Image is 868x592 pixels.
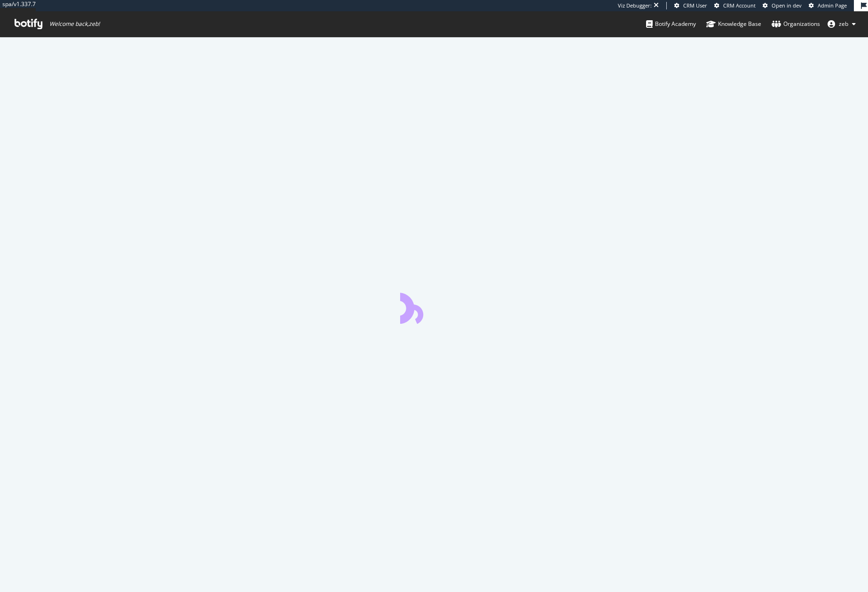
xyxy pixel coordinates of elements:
[839,20,848,28] span: zeb
[820,16,863,32] button: zeb
[772,2,802,9] span: Open in dev
[772,19,820,29] div: Organizations
[772,11,820,37] a: Organizations
[706,11,761,37] a: Knowledge Base
[714,2,756,9] a: CRM Account
[809,2,847,9] a: Admin Page
[400,290,468,324] div: animation
[763,2,802,9] a: Open in dev
[818,2,847,9] span: Admin Page
[646,19,696,29] div: Botify Academy
[646,11,696,37] a: Botify Academy
[49,20,100,28] span: Welcome back, zeb !
[683,2,707,9] span: CRM User
[618,2,652,9] div: Viz Debugger:
[706,19,761,29] div: Knowledge Base
[723,2,756,9] span: CRM Account
[674,2,707,9] a: CRM User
